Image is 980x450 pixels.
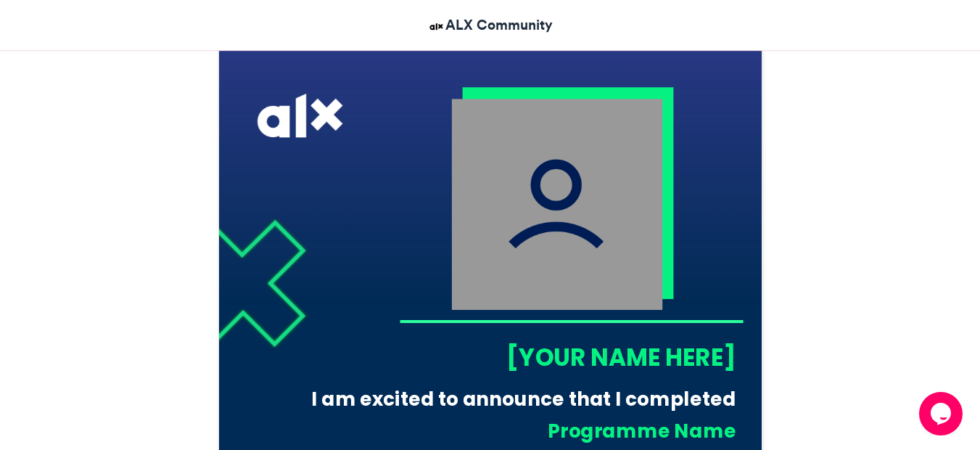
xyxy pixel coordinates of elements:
div: Programme Name [321,417,736,444]
img: ALX Community [427,17,445,36]
a: ALX Community [427,15,553,36]
img: user_filled.png [451,99,662,310]
div: I am excited to announce that I completed [298,385,736,412]
iframe: chat widget [919,392,965,435]
div: [YOUR NAME HERE] [399,340,736,374]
